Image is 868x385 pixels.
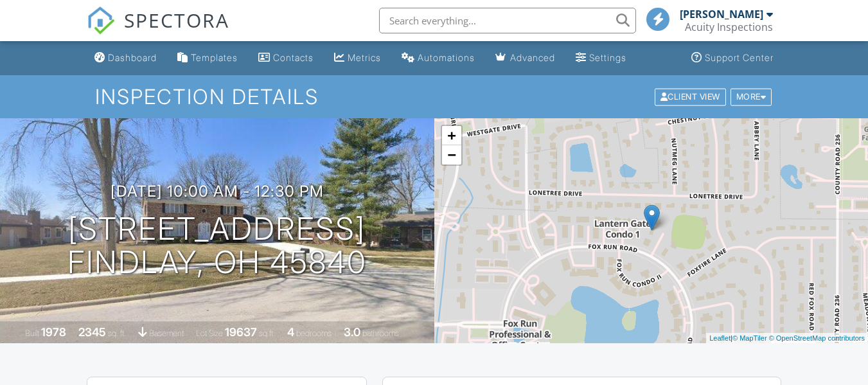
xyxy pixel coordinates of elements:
a: Zoom in [442,126,461,145]
a: Leaflet [709,334,731,342]
div: Client View [655,88,726,105]
div: Advanced [510,52,555,63]
div: [PERSON_NAME] [680,8,763,21]
a: Client View [653,91,729,101]
div: 19637 [225,325,257,339]
a: Advanced [490,46,560,70]
a: © MapTiler [732,334,767,342]
img: The Best Home Inspection Software - Spectora [87,6,115,35]
input: Search everything... [379,8,636,33]
a: SPECTORA [87,17,229,44]
span: sq.ft. [259,328,275,338]
span: sq. ft. [108,328,126,338]
div: 1978 [41,325,66,339]
div: More [731,88,772,105]
a: Templates [172,46,243,70]
div: Support Center [705,52,774,63]
span: basement [149,328,184,338]
div: Settings [589,52,626,63]
div: Contacts [273,52,314,63]
div: 2345 [78,325,106,339]
div: | [706,333,868,344]
a: Zoom out [442,145,461,165]
span: Built [25,328,39,338]
a: © OpenStreetMap contributors [769,334,865,342]
span: Lot Size [196,328,223,338]
a: Settings [571,46,632,70]
a: Contacts [253,46,319,70]
h1: Inspection Details [95,85,773,108]
a: Automations (Basic) [396,46,480,70]
div: Templates [191,52,238,63]
div: Dashboard [108,52,157,63]
div: 3.0 [344,325,360,339]
a: Dashboard [89,46,162,70]
div: Acuity Inspections [685,21,773,33]
span: bedrooms [296,328,332,338]
span: SPECTORA [124,6,229,33]
h1: [STREET_ADDRESS] Findlay, OH 45840 [67,212,367,280]
div: 4 [287,325,294,339]
span: bathrooms [362,328,399,338]
h3: [DATE] 10:00 am - 12:30 pm [111,183,324,200]
div: Automations [418,52,475,63]
a: Metrics [329,46,386,70]
div: Metrics [348,52,381,63]
a: Support Center [686,46,779,70]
